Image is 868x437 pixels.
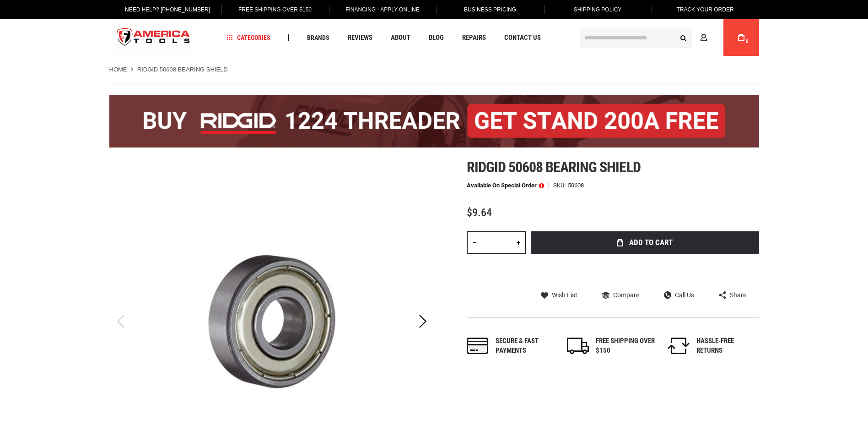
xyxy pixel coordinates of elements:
span: Call Us [675,292,694,298]
strong: RIDGID 50608 BEARING SHIELD [137,66,228,73]
span: Add to Cart [629,239,673,246]
span: Share [730,292,746,298]
div: 50608 [568,182,584,188]
a: About [387,32,415,44]
span: Reviews [348,34,372,41]
a: Reviews [344,32,377,44]
span: Repairs [462,34,486,41]
a: Brands [303,32,334,44]
span: $9.64 [467,206,492,219]
a: Call Us [664,291,694,299]
div: Secure & fast payments [496,336,555,356]
a: Repairs [458,32,490,44]
img: BOGO: Buy the RIDGID® 1224 Threader (26092), get the 92467 200A Stand FREE! [109,95,759,147]
p: Available on Special Order [467,182,544,189]
span: 0 [746,39,749,44]
div: HASSLE-FREE RETURNS [696,336,756,356]
button: Add to Cart [531,231,759,254]
span: Compare [613,292,639,298]
a: Home [109,66,127,74]
span: Brands [307,34,329,41]
span: About [391,34,410,41]
img: returns [668,338,690,354]
a: Compare [602,291,639,299]
img: America Tools [109,21,198,55]
span: Wish List [552,292,577,298]
iframe: Secure express checkout frame [529,257,761,284]
span: Categories [226,34,270,41]
span: Ridgid 50608 bearing shield [467,158,641,176]
span: Blog [429,34,444,41]
a: store logo [109,21,198,55]
a: Contact Us [500,32,545,44]
span: Contact Us [504,34,541,41]
a: 0 [733,19,750,56]
span: Shipping Policy [574,6,622,13]
a: Wish List [541,291,577,299]
img: payments [467,338,489,354]
a: Categories [222,32,275,44]
a: Blog [425,32,448,44]
img: shipping [567,338,589,354]
div: FREE SHIPPING OVER $150 [596,336,655,356]
button: Search [675,29,692,46]
strong: SKU [553,182,568,188]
